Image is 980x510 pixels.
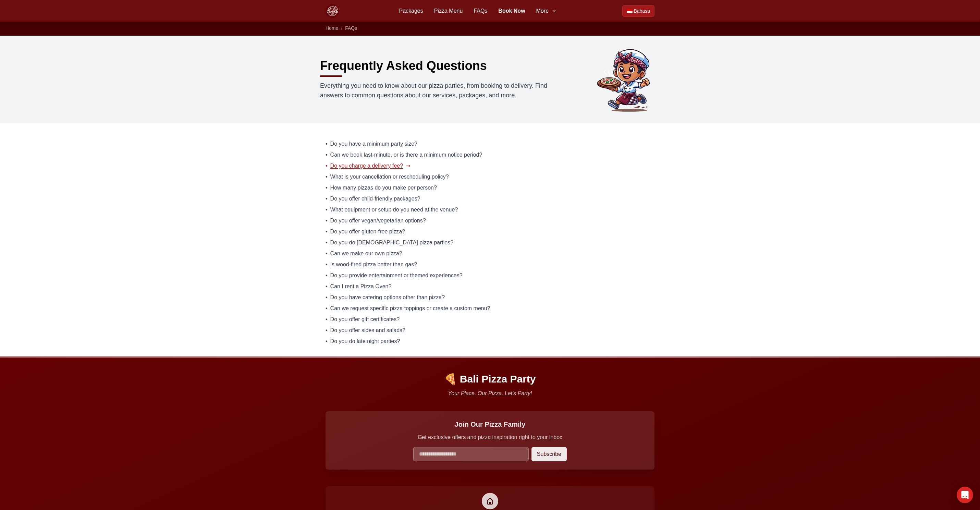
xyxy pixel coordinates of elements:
[330,151,482,159] span: Can we book last-minute, or is there a minimum notice period?
[330,271,463,280] span: Do you provide entertainment or themed experiences?
[326,206,654,214] a: • What equipment or setup do you need at the venue?
[326,140,328,148] span: •
[330,315,400,324] span: Do you offer gift certificates?
[326,293,328,302] span: •
[330,140,417,148] span: Do you have a minimum party size?
[330,250,402,258] span: Can we make our own pizza?
[326,260,328,269] span: •
[326,271,328,280] span: •
[326,228,654,236] a: • Do you offer gluten-free pizza?
[334,433,646,441] p: Get exclusive offers and pizza inspiration right to your inbox
[326,239,328,247] span: •
[326,260,654,269] a: • Is wood-fired pizza better than gas?
[326,293,654,302] a: • Do you have catering options other than pizza?
[320,59,487,73] h1: Frequently Asked Questions
[326,250,654,258] a: • Can we make our own pizza?
[531,447,567,461] button: Subscribe
[330,282,392,291] span: Can I rent a Pizza Oven?
[345,25,357,31] a: FAQs
[330,228,405,236] span: Do you offer gluten-free pizza?
[326,173,654,181] a: • What is your cancellation or rescheduling policy?
[326,315,654,324] a: • Do you offer gift certificates?
[326,337,328,345] span: •
[326,304,654,313] a: • Can we request specific pizza toppings or create a custom menu?
[326,337,654,345] a: • Do you do late night parties?
[330,206,458,214] span: What equipment or setup do you need at the venue?
[330,239,454,247] span: Do you do [DEMOGRAPHIC_DATA] pizza parties?
[326,389,654,398] p: Your Place. Our Pizza. Let's Party!
[326,326,328,335] span: •
[326,304,328,313] span: •
[957,487,973,503] div: Open Intercom Messenger
[326,151,328,159] span: •
[326,282,654,291] a: • Can I rent a Pizza Oven?
[326,217,654,225] a: • Do you offer vegan/vegetarian options?
[326,140,654,148] a: • Do you have a minimum party size?
[536,7,557,15] button: More
[330,195,420,203] span: Do you offer child-friendly packages?
[326,315,328,324] span: •
[326,4,339,18] img: Bali Pizza Party Logo
[326,250,328,258] span: •
[326,373,654,385] p: 🍕 Bali Pizza Party
[326,195,328,203] span: •
[320,81,550,100] p: Everything you need to know about our pizza parties, from booking to delivery. Find answers to co...
[326,217,328,225] span: •
[622,5,654,17] a: Beralih ke Bahasa Indonesia
[326,162,654,170] a: • Do you charge a delivery fee?
[326,151,654,159] a: • Can we book last-minute, or is there a minimum notice period?
[326,173,328,181] span: •
[498,7,525,15] a: Book Now
[341,25,342,32] li: /
[326,25,338,31] a: Home
[326,228,328,236] span: •
[326,184,654,192] a: • How many pizzas do you make per person?
[330,162,403,170] span: Do you charge a delivery fee?
[326,326,654,335] a: • Do you offer sides and salads?
[326,162,328,170] span: •
[326,239,654,247] a: • Do you do [DEMOGRAPHIC_DATA] pizza parties?
[330,304,490,313] span: Can we request specific pizza toppings or create a custom menu?
[330,337,400,345] span: Do you do late night parties?
[434,7,463,15] a: Pizza Menu
[474,7,487,15] a: FAQs
[330,260,417,269] span: Is wood-fired pizza better than gas?
[330,326,405,335] span: Do you offer sides and salads?
[330,293,445,302] span: Do you have catering options other than pizza?
[326,140,654,345] section: FAQ Topics
[326,184,328,192] span: •
[330,173,449,181] span: What is your cancellation or rescheduling policy?
[594,47,660,112] img: Common questions about Bali Pizza Party
[334,420,646,429] h3: Join Our Pizza Family
[399,7,423,15] a: Packages
[536,7,549,15] span: More
[326,282,328,291] span: •
[326,271,654,280] a: • Do you provide entertainment or themed experiences?
[634,8,650,14] span: Bahasa
[326,195,654,203] a: • Do you offer child-friendly packages?
[330,184,437,192] span: How many pizzas do you make per person?
[326,206,328,214] span: •
[330,217,426,225] span: Do you offer vegan/vegetarian options?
